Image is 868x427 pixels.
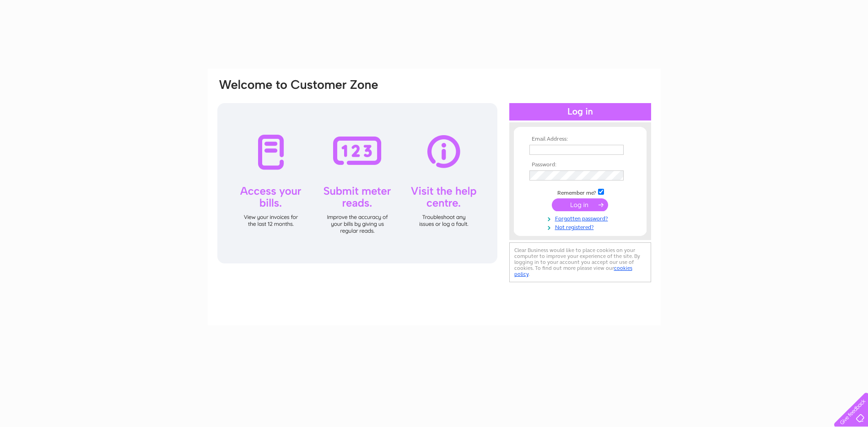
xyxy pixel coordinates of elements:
[527,136,633,142] th: Email Address:
[529,222,633,231] a: Not registered?
[509,242,651,282] div: Clear Business would like to place cookies on your computer to improve your experience of the sit...
[527,187,633,197] td: Remember me?
[552,198,608,211] input: Submit
[529,213,633,222] a: Forgotten password?
[514,265,632,277] a: cookies policy
[527,162,633,168] th: Password:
